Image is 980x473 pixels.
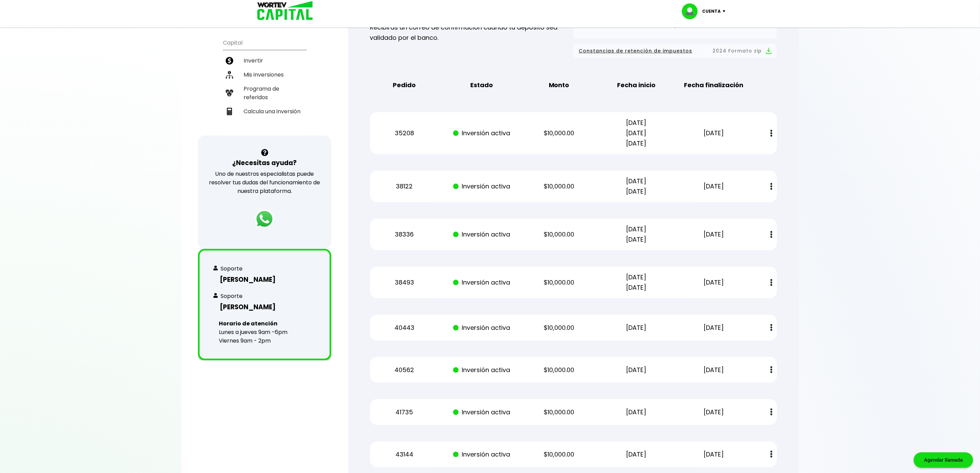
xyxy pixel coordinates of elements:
h3: ¿Necesitas ayuda? [232,158,297,168]
p: Soporte [221,292,243,300]
p: [DATE] [DATE] [604,272,669,293]
img: inversiones-icon.6695dc30.svg [226,71,233,79]
p: [DATE] [681,181,746,192]
img: recomiendanos-icon.9b8e9327.svg [226,89,233,97]
img: whats-contact.f1ec29d3.svg [213,293,218,298]
img: logos_whatsapp-icon.242b2217.svg [255,209,274,229]
p: Inversión activa [449,229,515,240]
p: [DATE] [681,229,746,240]
a: Mis inversiones [223,68,306,82]
p: Uno de nuestros especialistas puede resolver tus dudas del funcionamiento de nuestra plataforma. [207,170,322,195]
ul: Capital [223,35,306,136]
p: [DATE] [681,365,746,375]
img: calculadora-icon.17d418c4.svg [226,108,233,115]
p: 38122 [372,181,437,192]
p: [DATE] [DATE] [604,224,669,245]
p: 35208 [372,128,437,138]
p: [DATE] [604,407,669,417]
p: 40562 [372,365,437,375]
p: 38493 [372,277,437,288]
p: [DATE] [681,277,746,288]
h3: [PERSON_NAME] [213,275,316,285]
p: $10,000.00 [527,128,592,138]
p: $10,000.00 [527,407,592,417]
p: 40443 [372,323,437,333]
b: Horario de atención [219,320,278,327]
a: Soporte[PERSON_NAME] [213,264,316,286]
p: 41735 [372,407,437,417]
h3: [PERSON_NAME] [213,302,316,312]
p: Inversión activa [449,365,515,375]
span: Constancias de retención de impuestos [579,47,693,55]
b: Fecha inicio [617,80,656,90]
p: $10,000.00 [527,229,592,240]
p: [DATE] [681,323,746,333]
p: Soporte [221,264,243,273]
button: Constancias de retención de impuestos2024 Formato zip [579,47,771,55]
p: $10,000.00 [527,181,592,192]
p: [DATE] [604,449,669,460]
img: invertir-icon.b3b967d7.svg [226,57,233,65]
img: profile-image [682,3,702,19]
p: $10,000.00 [527,365,592,375]
p: Inversión activa [449,407,515,417]
p: [DATE] [604,323,669,333]
div: Agendar llamada [914,452,973,468]
p: Inversión activa [449,323,515,333]
p: Inversión activa [449,128,515,138]
a: Programa de referidos [223,82,306,104]
p: Inversión activa [449,181,515,192]
p: Cuenta [702,6,721,16]
p: [DATE] [604,365,669,375]
p: [DATE] [DATE] [604,176,669,197]
p: Lunes a jueves 9am -6pm Viernes 9am - 2pm [213,319,287,345]
b: Pedido [393,80,416,90]
p: Inversión activa [449,449,515,460]
a: Soporte[PERSON_NAME] [213,292,316,314]
img: icon-down [721,10,730,12]
p: [DATE] [681,128,746,138]
a: Calcula una inversión [223,104,306,118]
p: $10,000.00 [527,323,592,333]
img: whats-contact.f1ec29d3.svg [213,266,218,270]
a: Invertir [223,54,306,68]
p: [DATE] [681,449,746,460]
b: Fecha finalización [684,80,743,90]
p: 43144 [372,449,437,460]
p: [DATE] [681,407,746,417]
b: Monto [549,80,569,90]
b: Estado [470,80,493,90]
p: $10,000.00 [527,277,592,288]
p: Inversión activa [449,277,515,288]
p: 38336 [372,229,437,240]
p: $10,000.00 [527,449,592,460]
p: [DATE] [DATE] [DATE] [604,118,669,149]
